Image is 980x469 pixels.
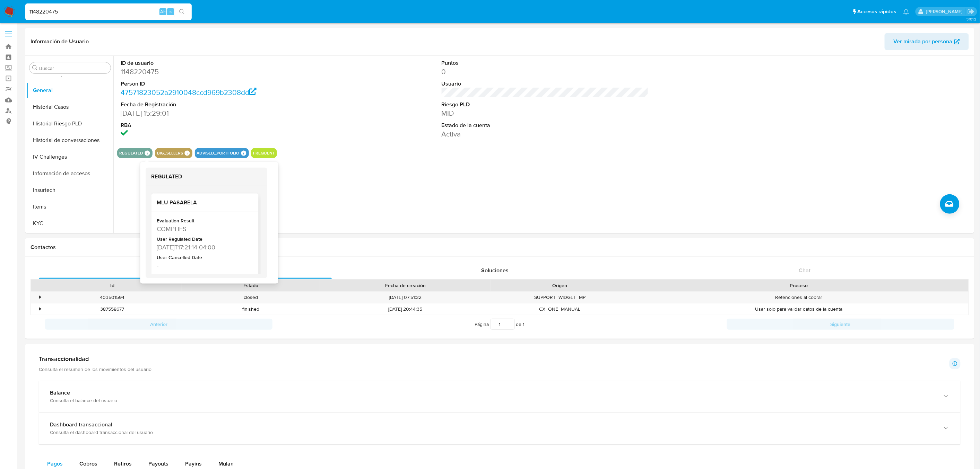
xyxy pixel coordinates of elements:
[121,59,328,67] dt: ID de usuario
[121,87,257,97] a: 47571823052a2910048ccd969b2308dd
[45,319,272,330] button: Anterior
[43,303,182,315] div: 387558677
[629,303,969,315] div: Usar solo para validar datos de la cuenta
[182,292,320,303] div: closed
[39,65,108,71] input: Buscar
[121,122,328,129] dt: RBA
[442,59,649,67] dt: Puntos
[27,232,113,248] button: Lista Interna
[157,243,251,251] div: 2024-08-09T17:21:14-04:00
[27,149,113,165] button: IV Challenges
[157,218,251,224] div: Evaluation Result
[27,182,113,198] button: Insurtech
[799,266,810,274] span: Chat
[43,292,182,303] div: 403501594
[903,9,909,15] a: Notificaciones
[442,108,649,118] dd: MID
[442,122,649,129] dt: Estado de la cuenta
[320,303,491,315] div: [DATE] 20:44:35
[320,292,491,303] div: [DATE] 07:51:22
[926,8,965,15] p: gregorio.negri@mercadolibre.com
[894,33,953,50] span: Ver mirada por persona
[39,294,41,301] div: •
[496,282,625,289] div: Origen
[475,319,525,330] span: Página de
[27,82,113,99] button: General
[157,236,251,243] div: User Regulated Date
[25,7,192,16] input: Buscar usuario o caso...
[481,266,509,274] span: Soluciones
[31,244,969,251] h1: Contactos
[157,224,251,233] div: COMPLIES
[27,115,113,132] button: Historial Riesgo PLD
[442,129,649,139] dd: Activa
[157,254,251,261] div: User Cancelled Date
[121,108,328,118] dd: [DATE] 15:29:01
[31,38,89,45] h1: Información de Usuario
[157,261,251,269] div: -
[442,67,649,77] dd: 0
[523,321,525,328] span: 1
[170,8,172,15] span: s
[629,292,969,303] div: Retenciones al cobrar
[968,8,975,15] a: Salir
[885,33,969,50] button: Ver mirada por persona
[442,101,649,108] dt: Riesgo PLD
[182,303,320,315] div: finished
[27,99,113,115] button: Historial Casos
[48,282,177,289] div: Id
[27,132,113,149] button: Historial de conversaciones
[157,199,253,206] h2: MLU PASARELA
[157,272,251,279] div: Cancelled Regulation
[491,292,630,303] div: SUPPORT_WIDGET_MP
[121,101,328,108] dt: Fecha de Registración
[151,173,261,180] h2: REGULATED
[27,198,113,215] button: Items
[727,319,954,330] button: Siguiente
[39,306,41,312] div: •
[325,282,486,289] div: Fecha de creación
[121,67,328,77] dd: 1148220475
[858,8,896,15] span: Accesos rápidos
[160,8,166,15] span: Alt
[187,282,315,289] div: Estado
[121,80,328,88] dt: Person ID
[27,165,113,182] button: Información de accesos
[175,7,189,17] button: search-icon
[442,80,649,88] dt: Usuario
[491,303,630,315] div: CX_ONE_MANUAL
[32,65,38,71] button: Buscar
[27,215,113,232] button: KYC
[634,282,964,289] div: Proceso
